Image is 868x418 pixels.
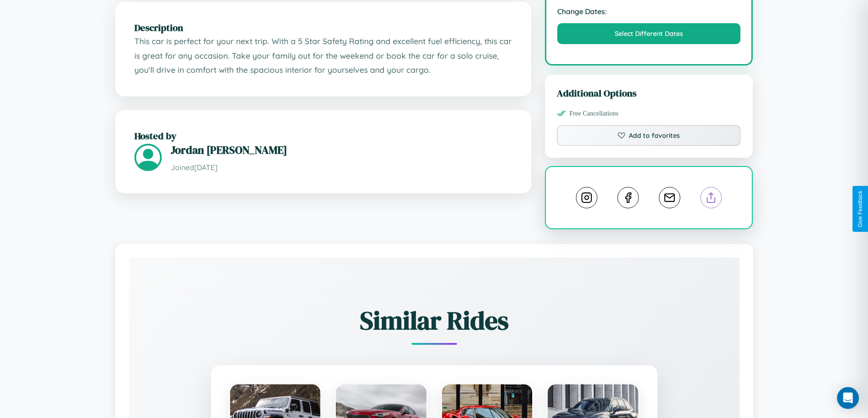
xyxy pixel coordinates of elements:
h2: Hosted by [134,129,512,142]
strong: Change Dates: [557,7,741,16]
button: Add to favorites [557,125,741,146]
h3: Jordan [PERSON_NAME] [171,142,512,157]
h3: Additional Options [557,86,741,100]
div: Give Feedback [857,191,863,227]
span: Free Cancellations [570,110,619,117]
h2: Similar Rides [161,303,708,338]
div: Open Intercom Messenger [837,387,859,409]
p: Joined [DATE] [171,161,512,174]
button: Select Different Dates [557,23,741,44]
h2: Description [134,21,512,34]
p: This car is perfect for your next trip. With a 5 Star Safety Rating and excellent fuel efficiency... [134,34,512,77]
